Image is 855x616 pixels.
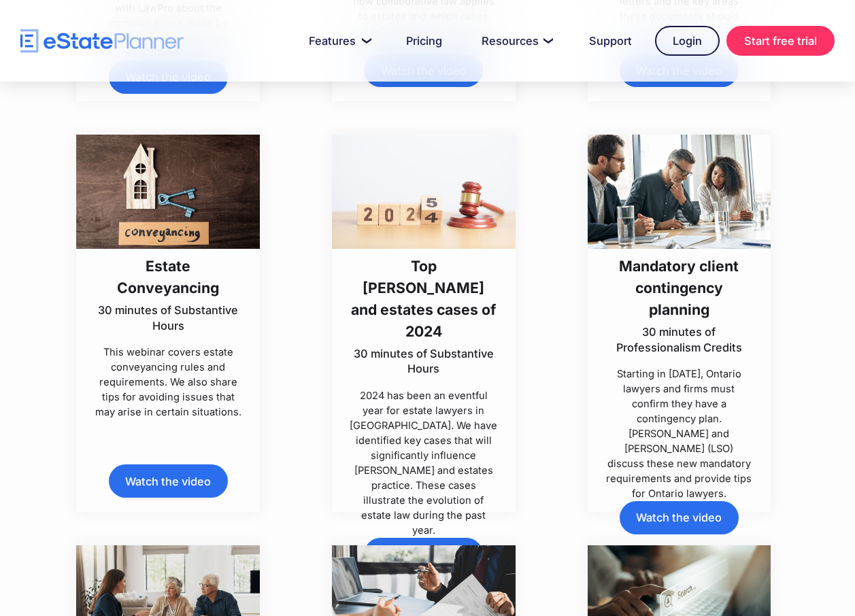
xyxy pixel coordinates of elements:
p: 30 minutes of Professionalism Credits [605,324,753,356]
p: 30 minutes of Substantive Hours [350,346,497,377]
p: 30 minutes of Substantive Hours [95,303,242,334]
p: Starting in [DATE], Ontario lawyers and firms must confirm they have a contingency plan. [PERSON_... [605,366,753,501]
a: Mandatory client contingency planning30 minutes of Professionalism CreditsStarting in [DATE], Ont... [588,135,771,502]
a: Resources [465,27,566,54]
a: Estate Conveyancing30 minutes of Substantive HoursThis webinar covers estate conveyancing rules a... [76,135,260,420]
a: Top [PERSON_NAME] and estates cases of 202430 minutes of Substantive Hours2024 has been an eventf... [332,135,516,538]
a: Start free trial [726,26,835,56]
h3: Estate Conveyancing [95,256,242,299]
a: Support [573,27,648,54]
h3: Top [PERSON_NAME] and estates cases of 2024 [350,256,497,342]
h3: Mandatory client contingency planning [605,256,753,320]
p: 2024 has been an eventful year for estate lawyers in [GEOGRAPHIC_DATA]. We have identified key ca... [350,388,497,538]
a: Features [292,27,383,54]
a: Watch the video [620,501,739,534]
a: Watch the video [109,464,228,498]
a: home [20,29,184,53]
a: Login [655,26,720,56]
a: Pricing [390,27,458,54]
p: This webinar covers estate conveyancing rules and requirements. We also share tips for avoiding i... [95,345,242,420]
a: Watch the video [364,538,483,571]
